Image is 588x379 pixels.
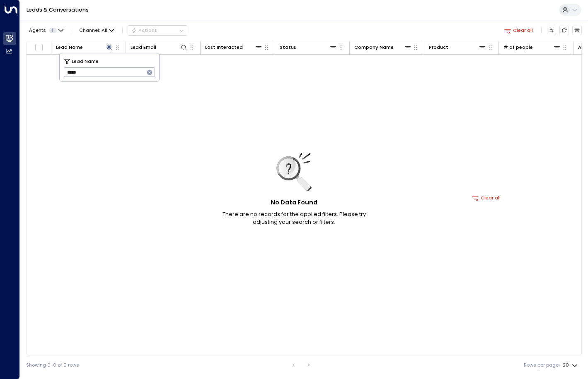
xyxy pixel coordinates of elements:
[56,43,83,51] div: Lead Name
[49,28,57,33] span: 1
[77,26,117,35] span: Channel:
[26,26,65,35] button: Agents1
[289,360,315,370] nav: pagination navigation
[469,193,504,202] button: Clear all
[354,43,411,51] div: Company Name
[26,362,79,369] div: Showing 0-0 of 0 rows
[572,26,582,35] button: Archived Leads
[547,26,557,35] button: Customize
[211,210,377,226] p: There are no records for the applied filters. Please try adjusting your search or filters.
[131,27,157,33] div: Actions
[559,26,569,35] span: Refresh
[27,6,89,13] a: Leads & Conversations
[29,28,46,33] span: Agents
[128,25,187,35] div: Button group with a nested menu
[131,43,188,51] div: Lead Email
[280,43,296,51] div: Status
[563,360,579,370] div: 20
[56,43,113,51] div: Lead Name
[271,198,317,207] h5: No Data Found
[354,43,394,51] div: Company Name
[72,58,99,65] span: Lead Name
[131,43,156,51] div: Lead Email
[77,26,117,35] button: Channel:All
[503,43,533,51] div: # of people
[35,43,43,52] span: Toggle select all
[280,43,337,51] div: Status
[501,26,536,35] button: Clear all
[503,43,561,51] div: # of people
[524,362,559,369] label: Rows per page:
[205,43,262,51] div: Last Interacted
[102,28,107,33] span: All
[429,43,448,51] div: Product
[205,43,243,51] div: Last Interacted
[429,43,486,51] div: Product
[128,25,187,35] button: Actions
